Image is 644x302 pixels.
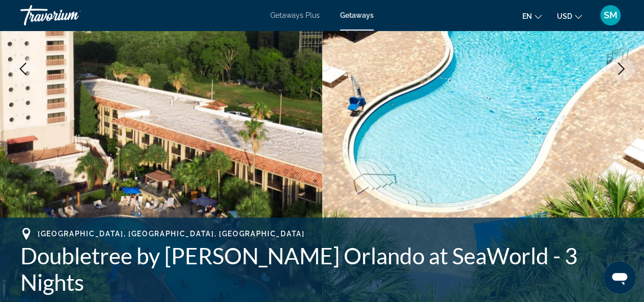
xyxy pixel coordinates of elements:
a: Travorium [20,2,122,29]
a: Getaways [340,11,374,19]
button: Next image [608,56,634,81]
span: USD [557,12,572,20]
button: Previous image [10,56,36,81]
iframe: Button to launch messaging window [603,261,636,294]
button: Change language [522,9,542,23]
span: [GEOGRAPHIC_DATA], [GEOGRAPHIC_DATA], [GEOGRAPHIC_DATA] [38,230,304,238]
span: SM [604,10,618,20]
button: Change currency [557,9,582,23]
span: en [522,12,532,20]
a: Getaways Plus [270,11,320,19]
h1: Doubletree by [PERSON_NAME] Orlando at SeaWorld - 3 Nights [20,242,624,295]
button: User Menu [597,5,624,26]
